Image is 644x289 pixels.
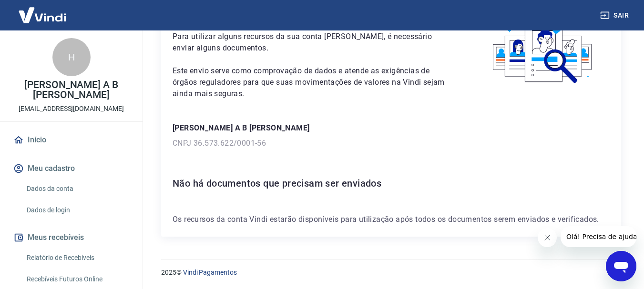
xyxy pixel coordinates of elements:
[183,269,237,276] a: Vindi Pagamentos
[173,138,610,149] p: CNPJ 36.573.622/0001-56
[161,268,621,278] p: 2025 ©
[173,176,610,191] h6: Não há documentos que precisam ser enviados
[6,7,80,14] span: Olá! Precisa de ajuda?
[11,158,131,179] button: Meu cadastro
[561,226,636,247] iframe: Mensagem da empresa
[173,31,454,54] p: Para utilizar alguns recursos da sua conta [PERSON_NAME], é necessário enviar alguns documentos.
[598,7,633,24] button: Sair
[606,251,636,281] iframe: Botão para abrir a janela de mensagens
[11,130,131,150] a: Início
[477,12,610,87] img: waiting_documents.41d9841a9773e5fdf392cede4d13b617.svg
[173,214,610,225] p: Os recursos da conta Vindi estarão disponíveis para utilização após todos os documentos serem env...
[23,200,131,220] a: Dados de login
[173,65,454,100] p: Este envio serve como comprovação de dados e atende as exigências de órgãos reguladores para que ...
[52,38,91,76] div: H
[538,228,557,247] iframe: Fechar mensagem
[23,269,131,289] a: Recebíveis Futuros Online
[11,227,131,248] button: Meus recebíveis
[23,248,131,268] a: Relatório de Recebíveis
[19,104,124,114] p: [EMAIL_ADDRESS][DOMAIN_NAME]
[11,0,73,30] img: Vindi
[23,179,131,199] a: Dados da conta
[8,80,135,100] p: [PERSON_NAME] A B [PERSON_NAME]
[173,122,610,134] p: [PERSON_NAME] A B [PERSON_NAME]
